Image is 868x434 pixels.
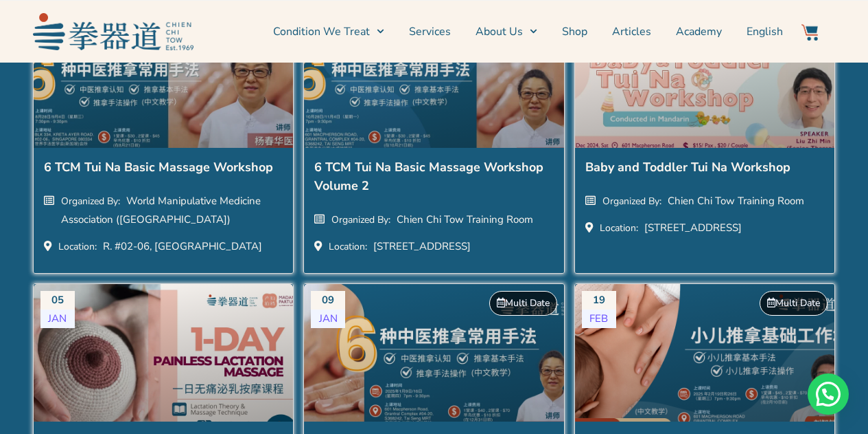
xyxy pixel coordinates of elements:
[329,240,371,253] h5: Location:
[644,221,742,235] h6: [STREET_ADDRESS]
[747,14,783,49] a: English
[61,195,124,208] h5: Organized By:
[311,291,345,310] div: 09
[801,24,818,41] img: Website Icon-03
[612,14,651,49] a: Articles
[61,194,261,226] h6: World Manipulative Medicine Association ([GEOGRAPHIC_DATA])
[103,239,262,253] h6: R. #02-06, [GEOGRAPHIC_DATA]
[409,14,451,49] a: Services
[58,240,100,253] h5: Location:
[585,158,825,180] h2: Baby and Toddler Tui Na Workshop
[331,213,394,226] h5: Organized By:
[273,14,384,49] a: Condition We Treat
[747,23,783,40] span: English
[373,239,471,253] h6: [STREET_ADDRESS]
[314,158,554,199] h2: 6 TCM Tui Na Basic Massage Workshop Volume 2
[760,291,828,316] div: Multi Date
[311,310,345,328] div: Jan
[200,14,784,49] nav: Menu
[476,14,537,49] a: About Us
[489,291,557,316] div: Multi Date
[585,158,825,244] a: Baby and Toddler Tui Na Workshop Organized By: Chien Chi Tow Training Room Location: [STREET_ADDR...
[44,158,283,263] a: 6 TCM Tui Na Basic Massage Workshop Organized By: World Manipulative Medicine Association ([GEOGR...
[562,14,587,49] a: Shop
[40,291,75,310] div: 05
[602,195,665,208] h5: Organized By:
[397,213,533,226] h6: Chien Chi Tow Training Room
[314,158,554,263] a: 6 TCM Tui Na Basic Massage Workshop Volume 2 Organized By: Chien Chi Tow Training Room Location: ...
[582,310,616,328] div: Feb
[44,158,283,180] h2: 6 TCM Tui Na Basic Massage Workshop
[600,221,642,235] h5: Location:
[668,194,804,208] h6: Chien Chi Tow Training Room
[676,14,722,49] a: Academy
[582,291,616,310] div: 19
[40,310,75,328] div: Jan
